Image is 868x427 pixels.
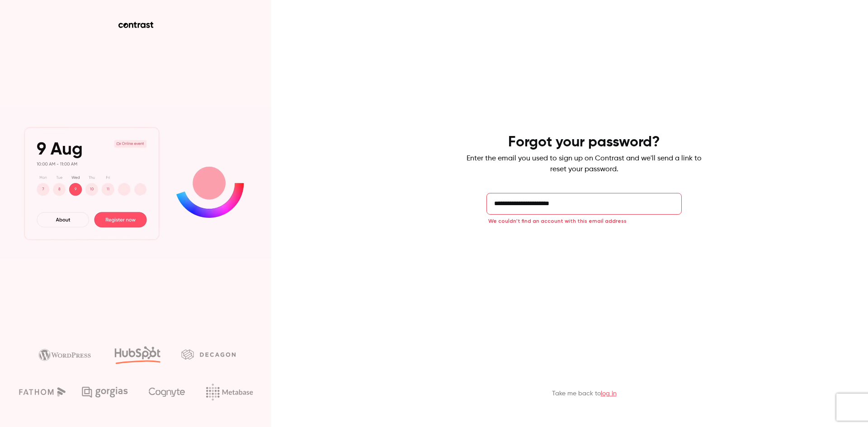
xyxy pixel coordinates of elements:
img: decagon [181,349,236,359]
button: Send reset email [486,229,682,251]
a: log in [601,390,617,397]
h4: Forgot your password? [508,133,660,151]
span: We couldn't find an account with this email address [488,217,627,225]
p: Enter the email you used to sign up on Contrast and we'll send a link to reset your password. [467,153,702,175]
p: Take me back to [552,389,617,398]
